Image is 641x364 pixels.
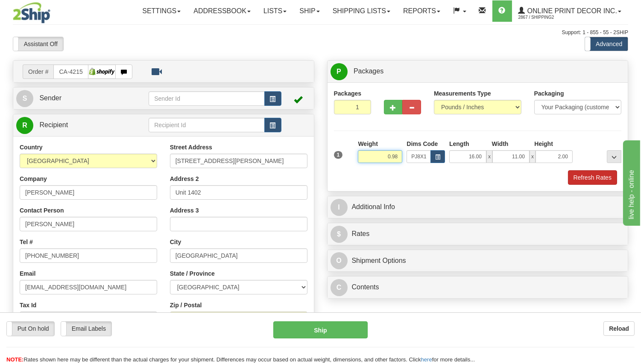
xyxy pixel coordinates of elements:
[170,269,215,278] label: State / Province
[149,118,264,132] input: Recipient Id
[20,206,64,215] label: Contact Person
[331,63,625,80] a: P Packages
[331,63,348,80] span: P
[293,0,326,22] a: Ship
[434,89,491,98] label: Measurements Type
[273,321,367,338] button: Ship
[421,356,432,363] a: here
[354,67,383,75] span: Packages
[331,226,348,243] span: $
[518,13,582,22] span: 2867 / Shipping2
[492,140,509,148] label: Width
[358,140,378,148] label: Weight
[331,252,625,270] a: OShipment Options
[609,325,629,332] b: Reload
[6,5,79,15] div: live help - online
[39,94,61,102] span: Sender
[39,121,68,128] span: Recipient
[16,117,33,134] span: R
[16,90,33,107] span: S
[20,143,43,151] label: Country
[397,0,447,22] a: Reports
[603,321,635,336] button: Reload
[20,238,33,246] label: Tel #
[136,0,187,22] a: Settings
[170,238,181,246] label: City
[331,279,625,296] a: CContents
[20,269,35,278] label: Email
[7,322,54,335] label: Put On hold
[486,150,492,163] span: x
[61,322,111,335] label: Email Labels
[170,206,199,215] label: Address 3
[13,29,628,36] div: Support: 1 - 855 - 55 - 2SHIP
[512,0,628,22] a: Online Print Decor Inc. 2867 / Shipping2
[170,154,307,168] input: Enter a location
[20,175,47,183] label: Company
[170,301,202,309] label: Zip / Postal
[331,279,348,296] span: C
[331,198,625,216] a: IAdditional Info
[13,37,63,51] label: Assistant Off
[331,252,348,269] span: O
[6,356,23,363] span: NOTE:
[149,91,264,106] input: Sender Id
[187,0,257,22] a: Addressbook
[170,143,212,151] label: Street Address
[331,199,348,216] span: I
[525,7,617,15] span: Online Print Decor Inc.
[534,140,553,148] label: Height
[16,90,149,107] a: S Sender
[585,37,628,51] label: Advanced
[16,116,134,134] a: R Recipient
[334,151,343,159] span: 1
[20,301,36,309] label: Tax Id
[407,140,438,148] label: Dims Code
[530,150,536,163] span: x
[331,225,625,243] a: $Rates
[170,175,199,183] label: Address 2
[326,0,397,22] a: Shipping lists
[257,0,293,22] a: Lists
[449,140,469,148] label: Length
[23,64,53,79] span: Order #
[88,65,115,78] img: Shopify posterjack.c
[607,150,621,163] div: ...
[334,89,362,98] label: Packages
[13,2,50,23] img: logo2867.jpg
[568,170,617,185] button: Refresh Rates
[534,89,564,98] label: Packaging
[621,138,640,225] iframe: chat widget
